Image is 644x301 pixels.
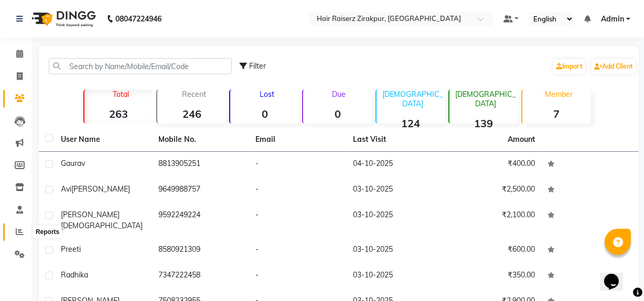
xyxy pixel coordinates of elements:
[444,238,542,263] td: ₹600.00
[347,128,444,152] th: Last Visit
[592,59,636,74] a: Add Client
[522,107,591,120] strong: 7
[377,117,445,130] strong: 124
[61,159,85,168] span: Gaurav
[553,59,585,74] a: Import
[444,263,542,289] td: ₹350.00
[249,152,347,177] td: -
[152,203,250,238] td: 9592249224
[249,238,347,263] td: -
[249,263,347,289] td: -
[347,203,444,238] td: 03-10-2025
[444,152,542,177] td: ₹400.00
[61,210,120,219] span: [PERSON_NAME]
[347,238,444,263] td: 03-10-2025
[152,177,250,203] td: 9649988757
[152,152,250,177] td: 8813905251
[347,177,444,203] td: 03-10-2025
[527,90,591,99] p: Member
[303,107,372,120] strong: 0
[162,90,226,99] p: Recent
[601,14,624,25] span: Admin
[157,107,226,120] strong: 246
[61,270,88,280] span: Radhika
[249,177,347,203] td: -
[501,128,541,151] th: Amount
[71,184,130,194] span: [PERSON_NAME]
[249,61,266,71] span: Filter
[249,128,347,152] th: Email
[152,263,250,289] td: 7347222458
[89,90,153,99] p: Total
[49,58,232,74] input: Search by Name/Mobile/Email/Code
[305,90,372,99] p: Due
[444,203,542,238] td: ₹2,100.00
[84,107,153,120] strong: 263
[381,90,445,108] p: [DEMOGRAPHIC_DATA]
[249,203,347,238] td: -
[33,226,62,239] div: Reports
[449,117,518,130] strong: 139
[61,244,81,254] span: Preeti
[347,152,444,177] td: 04-10-2025
[61,184,71,194] span: Avi
[230,107,299,120] strong: 0
[600,259,634,291] iframe: chat widget
[444,177,542,203] td: ₹2,500.00
[234,90,299,99] p: Lost
[152,128,250,152] th: Mobile No.
[115,4,162,34] b: 08047224946
[347,263,444,289] td: 03-10-2025
[55,128,152,152] th: User Name
[454,90,518,108] p: [DEMOGRAPHIC_DATA]
[27,4,99,34] img: logo
[152,238,250,263] td: 8580921309
[61,221,143,230] span: [DEMOGRAPHIC_DATA]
